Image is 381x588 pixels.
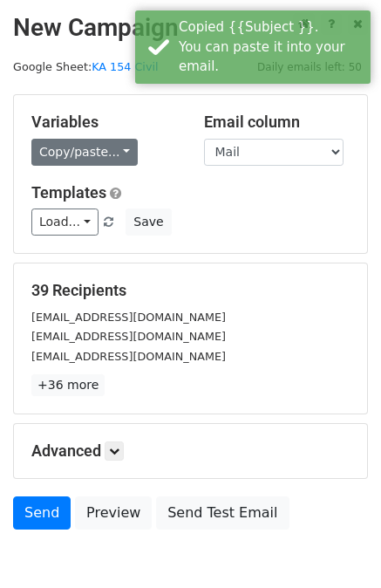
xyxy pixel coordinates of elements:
[31,113,178,132] h5: Variables
[126,209,171,236] button: Save
[13,13,368,43] h2: New Campaign
[31,374,105,396] a: +36 more
[75,496,152,530] a: Preview
[31,281,350,300] h5: 39 Recipients
[31,183,106,202] a: Templates
[31,330,226,343] small: [EMAIL_ADDRESS][DOMAIN_NAME]
[156,496,289,530] a: Send Test Email
[179,17,364,77] div: Copied {{Subject }}. You can paste it into your email.
[31,139,138,166] a: Copy/paste...
[204,113,350,132] h5: Email column
[92,60,158,73] a: KA 154 Civil
[13,496,71,530] a: Send
[31,441,350,461] h5: Advanced
[294,504,381,588] iframe: Chat Widget
[31,311,226,324] small: [EMAIL_ADDRESS][DOMAIN_NAME]
[31,209,99,236] a: Load...
[13,60,159,73] small: Google Sheet:
[31,350,226,363] small: [EMAIL_ADDRESS][DOMAIN_NAME]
